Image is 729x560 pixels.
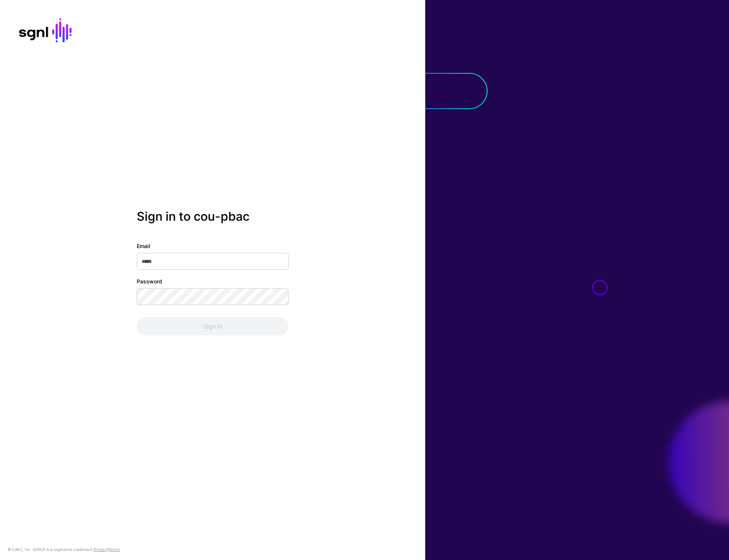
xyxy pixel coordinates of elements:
a: Privacy [93,547,107,552]
label: Password [137,277,162,285]
div: © [URL], Inc. SGNL® is a registered trademark. & [8,546,120,552]
label: Email [137,242,150,250]
h2: Sign in to cou-pbac [137,209,289,224]
a: Terms [109,547,120,552]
